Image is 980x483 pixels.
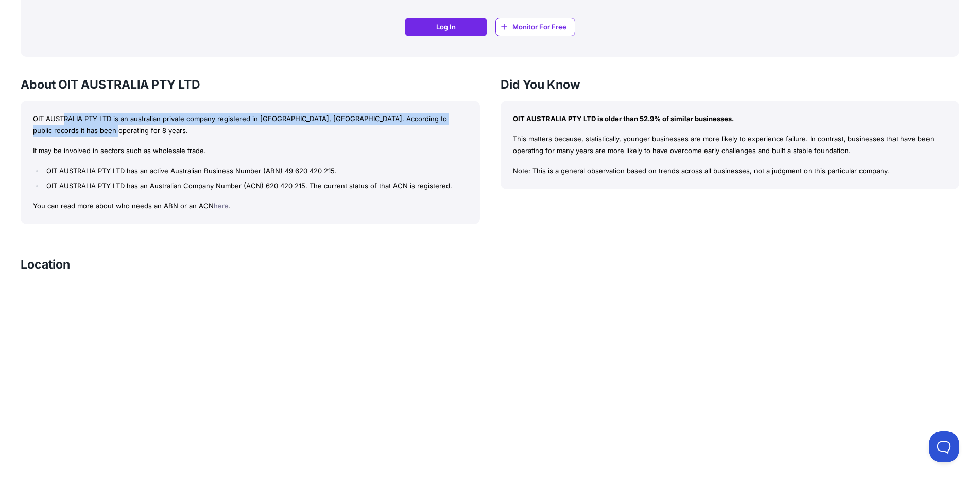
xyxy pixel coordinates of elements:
[513,165,948,177] p: Note: This is a general observation based on trends across all businesses, not a judgment on this...
[929,431,959,462] iframe: Toggle Customer Support
[44,180,467,192] li: OIT AUSTRALIA PTY LTD has an Australian Company Number (ACN) 620 420 215. The current status of t...
[33,145,468,157] p: It may be involved in sectors such as wholesale trade.
[44,165,467,177] li: OIT AUSTRALIA PTY LTD has an active Australian Business Number (ABN) 49 620 420 215.
[512,22,566,32] span: Monitor For Free
[513,113,948,125] p: OIT AUSTRALIA PTY LTD is older than 52.9% of similar businesses.
[501,77,960,92] h3: Did You Know
[21,77,480,92] h3: About OIT AUSTRALIA PTY LTD
[436,22,456,32] span: Log In
[214,202,229,210] a: here
[33,113,468,137] p: OIT AUSTRALIA PTY LTD is an australian private company registered in [GEOGRAPHIC_DATA], [GEOGRAPH...
[21,257,70,272] h3: Location
[513,133,948,157] p: This matters because, statistically, younger businesses are more likely to experience failure. In...
[33,200,468,212] p: You can read more about who needs an ABN or an ACN .
[495,18,575,36] a: Monitor For Free
[405,18,487,36] a: Log In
